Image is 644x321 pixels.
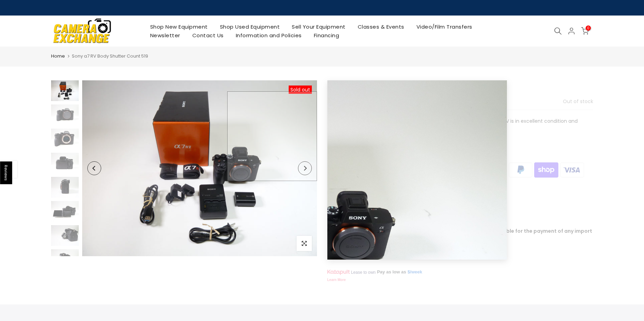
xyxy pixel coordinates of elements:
img: Sony a7 RV Body Shutter Count 519 Digital Cameras - Digital Mirrorless Cameras Sony 1377148 [51,104,79,125]
a: Share on Twitter [457,251,463,260]
a: Sell Your Equipment [286,22,352,31]
img: paypal [508,162,534,179]
img: visa [559,162,585,179]
span: 0 [586,26,591,31]
strong: IMPORTANT: It is a condition of sale, that the customer will be responsible for the payment of an... [327,228,592,243]
h1: Sony a7 RV Body Shutter Count 519 [327,80,593,90]
img: google pay [456,162,482,179]
a: Ask a Question [327,186,365,193]
a: Learn More [327,278,346,282]
img: Sony a7 RV Body Shutter Count 519 Digital Cameras - Digital Mirrorless Cameras Sony 1377148 [51,80,79,101]
img: american express [379,162,405,179]
img: discover [430,162,456,179]
img: apple pay [404,162,430,179]
span: Pay as low as [377,269,406,275]
a: 0 [581,27,589,35]
img: Sony a7 RV Body Shutter Count 519 Digital Cameras - Digital Mirrorless Cameras Sony 1377148 [51,177,79,198]
a: $/week [407,269,422,275]
span: 1377148 [337,201,355,210]
span: Out of stock [563,98,593,105]
button: Next [298,161,312,175]
img: Sony a7 RV Body Shutter Count 519 Digital Cameras - Digital Mirrorless Cameras Sony 1377148 [51,249,79,270]
div: $2,989.99 [327,97,369,106]
img: Sony a7 RV Body Shutter Count 519 Digital Cameras - Digital Mirrorless Cameras Sony 1377148 [51,225,79,246]
img: synchrony [327,162,353,179]
button: Previous [87,161,101,175]
a: Classes & Events [352,22,410,31]
a: Shop Used Equipment [214,22,286,31]
img: Sony a7 RV Body Shutter Count 519 Digital Cameras - Digital Mirrorless Cameras Sony 1377148 [51,201,79,222]
img: Sony a7 RV Body Shutter Count 519 Digital Cameras - Digital Mirrorless Cameras Sony 1377148 [51,129,79,149]
div: SKU: [327,201,593,210]
span: Out of stock [355,212,385,219]
img: Sony a7 RV Body Shutter Count 519 Digital Cameras - Digital Mirrorless Cameras Sony 1377148 [51,153,79,173]
img: shopify pay [534,162,559,179]
a: Financing [308,31,345,40]
a: Share on Facebook [444,251,450,260]
a: Share on Email [470,251,477,260]
p: This is a Sony a7 RV Body with a Shutter Count of only 519!!! This Sony a7 RV is in excellent con... [327,117,593,134]
span: Sony a7 RV Body Shutter Count 519 [72,53,148,59]
button: Read more [442,127,469,133]
div: Availability : [327,211,593,220]
a: Newsletter [144,31,186,40]
img: amazon payments [353,162,379,179]
a: Video/Film Transfers [410,22,478,31]
img: master [482,162,508,179]
a: Shop New Equipment [144,22,214,31]
span: Lease to own [351,270,375,275]
a: Contact Us [186,31,230,40]
img: Sony a7 RV Body Shutter Count 519 Digital Cameras - Digital Mirrorless Cameras Sony 1377148 [82,80,317,256]
a: Home [51,53,65,60]
a: Information and Policies [230,31,308,40]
